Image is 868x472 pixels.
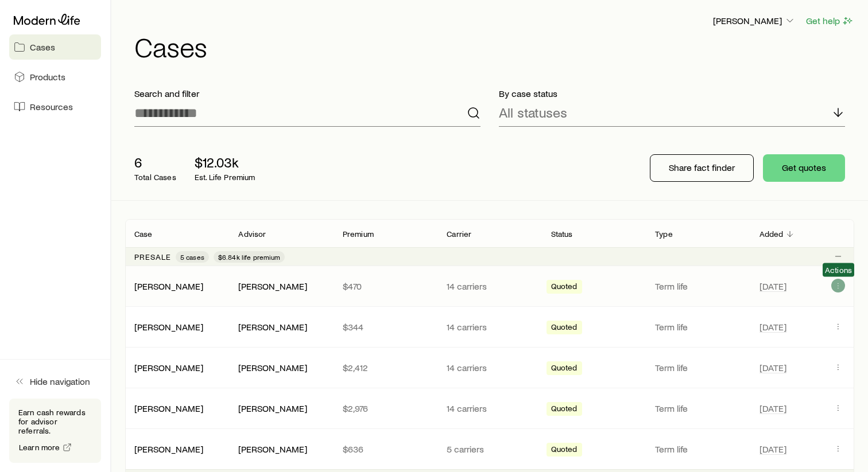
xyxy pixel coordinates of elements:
[238,362,307,374] div: [PERSON_NAME]
[551,404,578,416] span: Quoted
[134,403,203,415] div: [PERSON_NAME]
[238,229,266,239] p: Advisor
[551,229,573,239] p: Status
[669,162,735,173] p: Share fact finder
[134,229,153,239] p: Case
[195,173,255,182] p: Est. Life Premium
[499,104,567,120] p: All statuses
[19,443,60,451] span: Learn more
[759,229,784,239] p: Added
[343,443,428,455] p: $636
[195,154,255,170] p: $12.03k
[9,94,101,119] a: Resources
[759,362,786,373] span: [DATE]
[655,403,741,414] p: Term life
[134,280,203,292] div: [PERSON_NAME]
[655,229,673,239] p: Type
[447,229,471,239] p: Carrier
[343,403,428,414] p: $2,976
[134,321,203,333] div: [PERSON_NAME]
[655,443,741,455] p: Term life
[447,321,532,333] p: 14 carriers
[134,362,203,373] a: [PERSON_NAME]
[713,15,796,26] p: [PERSON_NAME]
[9,399,101,463] div: Earn cash rewards for advisor referrals.Learn more
[447,362,532,373] p: 14 carriers
[238,443,307,455] div: [PERSON_NAME]
[655,280,741,292] p: Term life
[134,443,203,455] div: [PERSON_NAME]
[218,252,280,262] span: $6.84k life premium
[551,444,578,457] span: Quoted
[551,322,578,334] span: Quoted
[343,229,374,239] p: Premium
[655,362,741,373] p: Term life
[134,154,176,170] p: 6
[9,34,101,60] a: Cases
[447,443,532,455] p: 5 carriers
[238,280,307,292] div: [PERSON_NAME]
[238,403,307,415] div: [PERSON_NAME]
[805,14,854,28] button: Get help
[180,252,204,262] span: 5 cases
[134,252,171,262] p: Presale
[30,101,73,112] span: Resources
[763,154,845,182] button: Get quotes
[30,71,65,83] span: Products
[9,369,101,394] button: Hide navigation
[343,362,428,373] p: $2,412
[551,282,578,294] span: Quoted
[655,321,741,333] p: Term life
[759,280,786,292] span: [DATE]
[343,280,428,292] p: $470
[825,266,852,275] span: Actions
[134,362,203,374] div: [PERSON_NAME]
[134,280,203,291] a: [PERSON_NAME]
[712,14,796,28] button: [PERSON_NAME]
[343,321,428,333] p: $344
[134,443,203,454] a: [PERSON_NAME]
[238,321,307,333] div: [PERSON_NAME]
[759,443,786,455] span: [DATE]
[134,321,203,332] a: [PERSON_NAME]
[650,154,754,182] button: Share fact finder
[499,88,845,99] p: By case status
[30,41,55,53] span: Cases
[134,88,480,99] p: Search and filter
[551,363,578,375] span: Quoted
[9,64,101,89] a: Products
[447,280,532,292] p: 14 carriers
[18,408,92,435] p: Earn cash rewards for advisor referrals.
[30,376,90,387] span: Hide navigation
[759,403,786,414] span: [DATE]
[759,321,786,333] span: [DATE]
[134,33,854,60] h1: Cases
[134,173,176,182] p: Total Cases
[447,403,532,414] p: 14 carriers
[134,403,203,414] a: [PERSON_NAME]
